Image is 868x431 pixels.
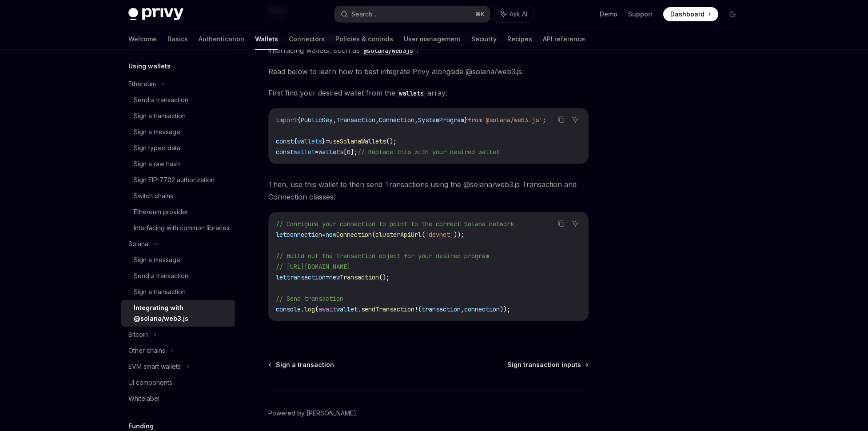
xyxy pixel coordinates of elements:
span: , [414,116,418,124]
span: // Configure your connection to point to the correct Solana network [276,220,514,228]
div: Sign a message [134,127,180,137]
div: Sign a message [134,255,180,265]
a: Powered by [PERSON_NAME] [268,409,356,418]
div: Interfacing with common libraries [134,223,230,233]
span: Connection [379,116,414,124]
a: Connectors [289,28,325,50]
code: wallets [395,88,427,98]
div: Send a transaction [134,95,188,105]
a: Interfacing with common libraries [121,220,235,236]
a: Sign transaction inputs [507,360,588,369]
div: Ethereum provider [134,207,188,217]
span: // [URL][DOMAIN_NAME] [276,263,350,271]
span: await [319,305,336,313]
div: Solana [128,239,148,249]
a: Demo [600,10,617,19]
a: Support [628,10,653,19]
span: wallets [297,137,322,145]
span: log [304,305,315,313]
span: // Replace this with your desired wallet [358,148,500,156]
span: } [322,137,326,145]
span: new [326,231,336,239]
span: ; [542,116,546,124]
span: } [464,116,468,124]
div: Send a transaction [134,271,188,281]
a: Switch chains [121,188,235,204]
a: Sign a message [121,252,235,268]
a: API reference [543,28,585,50]
span: Ask AI [510,10,527,19]
div: Switch chains [134,191,173,201]
span: connection [287,231,322,239]
span: ( [315,305,319,313]
span: clusterApiUrl [375,231,422,239]
a: Wallets [255,28,278,50]
a: Ethereum provider [121,204,235,220]
span: Sign a transaction [276,360,334,369]
span: ( [372,231,375,239]
span: let [276,273,287,281]
span: '@solana/web3.js' [482,116,542,124]
span: = [315,148,319,156]
div: Sign typed data [134,143,180,153]
a: @solana/web3js [360,46,417,55]
div: Sign EIP-7702 authorization [134,175,215,185]
span: , [333,116,336,124]
div: Bitcoin [128,329,148,340]
span: transaction [422,305,461,313]
a: Sign a message [121,124,235,140]
span: 'devnet' [425,231,454,239]
span: const [276,148,294,156]
a: Recipes [507,28,532,50]
span: (); [379,273,390,281]
h5: Using wallets [128,61,171,72]
span: First find your desired wallet from the array: [268,87,589,99]
span: 0 [347,148,350,156]
div: Integrating with @solana/web3.js [134,303,230,324]
a: Sign typed data [121,140,235,156]
span: Transaction [340,273,379,281]
span: console [276,305,301,313]
span: // Send transaction [276,295,343,303]
span: Transaction [336,116,375,124]
span: { [297,116,301,124]
span: SystemProgram [418,116,464,124]
span: ( [422,231,425,239]
span: = [326,273,329,281]
button: Copy the contents from the code block [555,218,567,229]
span: wallet [294,148,315,156]
span: let [276,231,287,239]
span: ( [418,305,422,313]
button: Ask AI [569,114,581,125]
span: useSolanaWallets [329,137,386,145]
a: Sign a raw hash [121,156,235,172]
button: Ask AI [494,6,534,22]
span: Connection [336,231,372,239]
span: { [294,137,297,145]
span: Sign transaction inputs [507,360,581,369]
span: PublicKey [301,116,333,124]
a: Send a transaction [121,268,235,284]
span: sendTransaction [361,305,414,313]
div: Sign a transaction [134,287,186,297]
span: )); [500,305,510,313]
div: Sign a transaction [134,111,186,121]
a: Whitelabel [121,391,235,407]
span: = [322,231,326,239]
code: @solana/web3js [360,46,417,56]
span: from [468,116,482,124]
span: )); [454,231,464,239]
a: Welcome [128,28,157,50]
a: Basics [167,28,188,50]
span: , [375,116,379,124]
div: Whitelabel [128,393,159,404]
div: Search... [351,9,376,20]
span: ]; [350,148,358,156]
span: , [461,305,464,313]
button: Search...⌘K [334,6,490,22]
a: Sign a transaction [121,108,235,124]
span: transaction [287,273,326,281]
a: Security [471,28,497,50]
div: Sign a raw hash [134,159,180,169]
a: Sign EIP-7702 authorization [121,172,235,188]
